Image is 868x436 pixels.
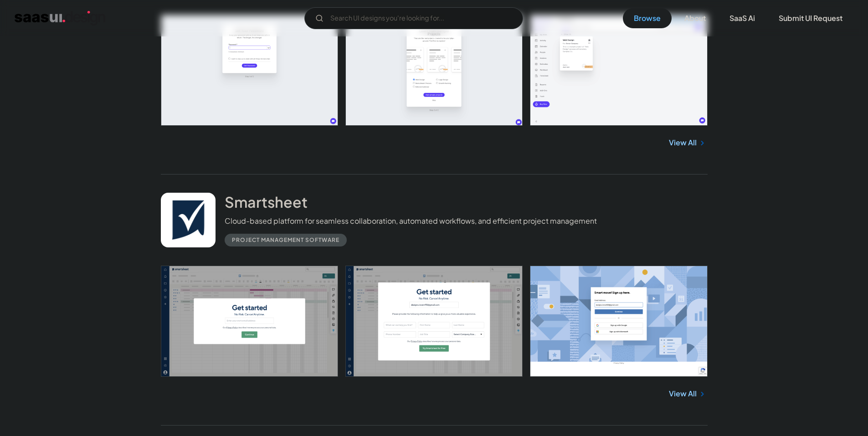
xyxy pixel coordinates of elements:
[623,8,672,28] a: Browse
[225,193,308,211] h2: Smartsheet
[304,7,523,29] input: Search UI designs you're looking for...
[225,215,597,226] div: Cloud-based platform for seamless collaboration, automated workflows, and efficient project manag...
[673,8,717,28] a: About
[232,235,339,246] div: Project Management Software
[304,7,523,29] form: Email Form
[669,388,697,399] a: View All
[15,11,105,26] a: home
[669,137,697,148] a: View All
[768,8,853,28] a: Submit UI Request
[719,8,766,28] a: SaaS Ai
[225,193,308,215] a: Smartsheet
